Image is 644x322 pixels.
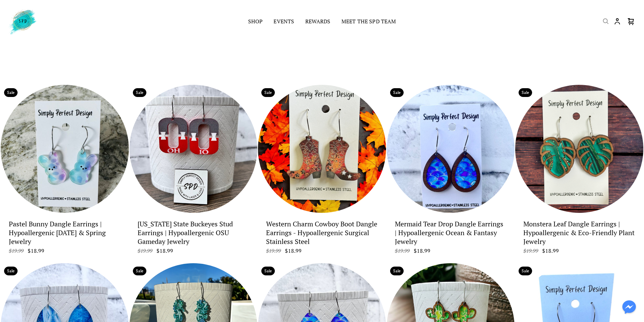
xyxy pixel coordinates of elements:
p: Monstera Leaf Dangle Earrings | Hypoallergenic & Eco-Friendly Plant Jewelry [523,220,635,246]
a: Meet the SPD Team [341,17,396,27]
span: $18.99 [28,247,44,254]
span: $19.99 [9,247,26,254]
span: $19.99 [266,247,284,254]
span: $19.99 [138,247,155,254]
a: Mermaid Tear Drop Dangle Earrings | Hypoallergenic Ocean & Fantasy Jewelry [387,85,515,213]
a: Ohio State Buckeyes Stud Earrings | Hypoallergenic OSU Gameday Jewelry [129,85,258,213]
span: $18.99 [414,247,430,254]
p: Ohio State Buckeyes Stud Earrings | Hypoallergenic OSU Gameday Jewelry [138,220,249,246]
a: Rewards [305,17,331,27]
p: Western Charm Cowboy Boot Dangle Earrings - Hypoallergenic Surgical Stainless Steel [266,220,378,246]
span: $18.99 [285,247,302,254]
button: Cart icon [625,17,637,26]
p: Pastel Bunny Dangle Earrings | Hypoallergenic Easter & Spring Jewelry [9,220,121,246]
img: Simply Perfect Design logo [7,8,38,35]
span: $18.99 [157,247,173,254]
a: Events [273,17,294,27]
a: Pastel Bunny Dangle Earrings | Hypoallergenic Easter & Spring Jewelry [1,85,129,213]
a: Western Charm Cowboy Boot Dangle Earrings - Hypoallergenic Surgical Stainless Steel $19.99 $18.99 [266,218,378,254]
span: $19.99 [395,247,412,254]
a: Monstera Leaf Dangle Earrings | Hypoallergenic & Eco-Friendly Plant Jewelry $19.99 $18.99 [523,218,635,254]
span: $18.99 [542,247,559,254]
a: Shop [248,17,263,27]
a: Mermaid Tear Drop Dangle Earrings | Hypoallergenic Ocean & Fantasy Jewelry $19.99 $18.99 [395,218,507,254]
a: Pastel Bunny Dangle Earrings | Hypoallergenic [DATE] & Spring Jewelry $19.99 $18.99 [9,218,121,254]
a: Simply Perfect Design logo [7,8,131,35]
button: Search [602,17,610,26]
a: [US_STATE] State Buckeyes Stud Earrings | Hypoallergenic OSU Gameday Jewelry $19.99 $18.99 [138,218,249,254]
p: Mermaid Tear Drop Dangle Earrings | Hypoallergenic Ocean & Fantasy Jewelry [395,220,507,246]
a: Monstera Leaf Dangle Earrings | Hypoallergenic & Eco-Friendly Plant Jewelry [515,85,643,213]
button: Customer account [613,17,621,26]
a: Western Charm Cowboy Boot Dangle Earrings - Hypoallergenic Surgical Stainless Steel [258,85,386,213]
span: $19.99 [523,247,541,254]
